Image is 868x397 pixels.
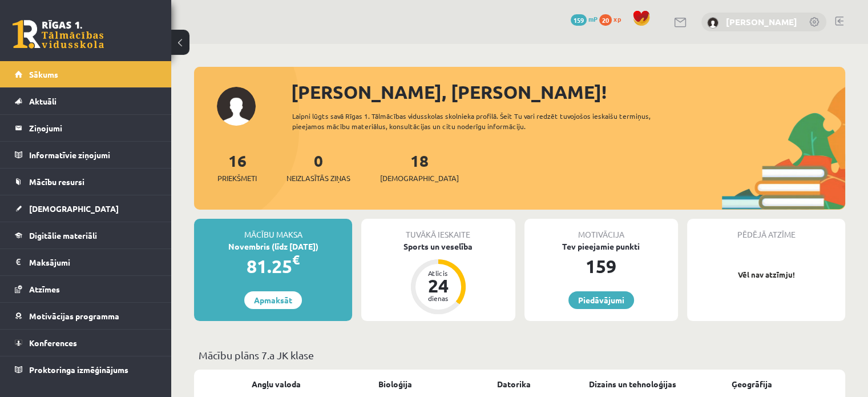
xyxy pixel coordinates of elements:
span: 159 [571,14,587,26]
p: Mācību plāns 7.a JK klase [199,347,841,363]
span: mP [588,14,597,23]
img: Nazarijs Burgarts [707,17,718,29]
span: xp [613,14,621,23]
legend: Ziņojumi [29,115,157,141]
div: Pēdējā atzīme [687,219,845,240]
a: Motivācijas programma [15,303,157,329]
div: Motivācija [524,219,678,240]
div: Novembris (līdz [DATE]) [194,240,352,252]
span: Aktuāli [29,96,56,106]
a: Mācību resursi [15,169,157,195]
div: Sports un veselība [361,240,515,252]
span: Motivācijas programma [29,311,119,321]
span: Priekšmeti [217,173,257,184]
a: Proktoringa izmēģinājums [15,356,157,383]
span: Neizlasītās ziņas [286,173,350,184]
a: Datorika [497,378,531,390]
a: [PERSON_NAME] [726,16,797,27]
a: 159 mP [571,14,597,23]
span: Konferences [29,338,77,348]
span: Digitālie materiāli [29,230,97,240]
span: [DEMOGRAPHIC_DATA] [29,203,119,214]
a: Informatīvie ziņojumi [15,142,157,168]
div: dienas [421,295,455,302]
div: 24 [421,276,455,295]
div: 159 [524,252,678,280]
a: Ģeogrāfija [731,378,772,390]
a: 20 xp [599,14,627,23]
a: Piedāvājumi [568,291,634,309]
a: Dizains un tehnoloģijas [589,378,676,390]
a: Ziņojumi [15,115,157,141]
div: Laipni lūgts savā Rīgas 1. Tālmācības vidusskolas skolnieka profilā. Šeit Tu vari redzēt tuvojošo... [292,111,683,131]
span: Atzīmes [29,284,60,294]
a: 16Priekšmeti [217,150,257,184]
span: € [292,251,300,268]
div: 81.25 [194,252,352,280]
p: Vēl nav atzīmju! [693,269,839,280]
a: Konferences [15,330,157,356]
span: Mācību resursi [29,177,84,187]
a: Aktuāli [15,88,157,114]
a: Atzīmes [15,276,157,302]
div: [PERSON_NAME], [PERSON_NAME]! [291,78,845,106]
a: Bioloģija [378,378,412,390]
a: [DEMOGRAPHIC_DATA] [15,195,157,222]
a: Sākums [15,61,157,87]
legend: Informatīvie ziņojumi [29,142,157,168]
span: Sākums [29,69,58,79]
a: Rīgas 1. Tālmācības vidusskola [13,20,104,49]
a: 0Neizlasītās ziņas [286,150,350,184]
a: Angļu valoda [252,378,301,390]
a: Maksājumi [15,249,157,275]
span: [DEMOGRAPHIC_DATA] [380,173,459,184]
div: Mācību maksa [194,219,352,240]
div: Tev pieejamie punkti [524,240,678,252]
legend: Maksājumi [29,249,157,275]
div: Atlicis [421,270,455,276]
span: 20 [599,14,612,26]
a: Sports un veselība Atlicis 24 dienas [361,240,515,316]
a: Apmaksāt [244,291,302,309]
a: Digitālie materiāli [15,222,157,248]
div: Tuvākā ieskaite [361,219,515,240]
span: Proktoringa izmēģinājums [29,364,128,375]
a: 18[DEMOGRAPHIC_DATA] [380,150,459,184]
